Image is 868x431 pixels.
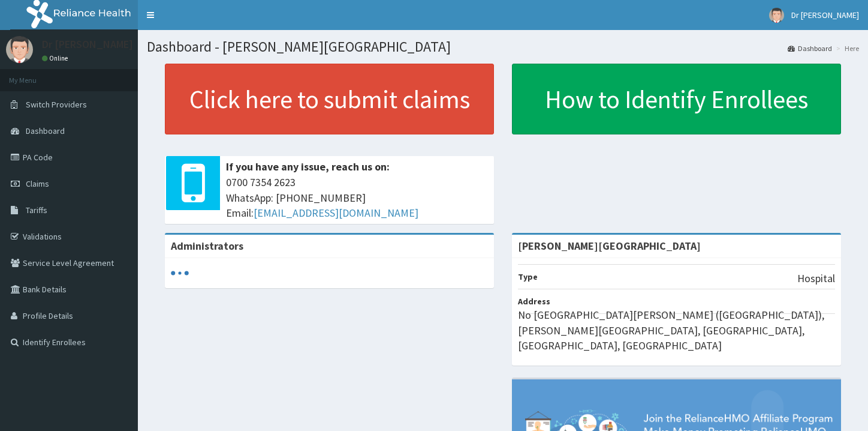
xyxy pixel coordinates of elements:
li: Here [833,43,859,53]
strong: [PERSON_NAME][GEOGRAPHIC_DATA] [518,239,701,253]
span: Tariffs [26,205,47,216]
a: Dashboard [788,43,832,53]
a: How to Identify Enrollees [512,64,841,134]
b: If you have any issue, reach us on: [226,160,390,173]
span: 0700 7354 2623 WhatsApp: [PHONE_NUMBER] Email: [226,175,488,221]
b: Address [518,296,550,307]
span: Dr [PERSON_NAME] [791,10,859,20]
img: User Image [769,8,784,23]
span: Dashboard [26,125,65,136]
p: Hospital [797,271,835,286]
span: Switch Providers [26,99,87,110]
p: Dr [PERSON_NAME] [42,39,133,50]
b: Type [518,271,538,282]
b: Administrators [171,239,243,253]
img: User Image [6,36,33,63]
a: Click here to submit claims [165,64,494,134]
a: Online [42,54,71,62]
a: [EMAIL_ADDRESS][DOMAIN_NAME] [254,206,418,220]
span: Claims [26,178,49,189]
h1: Dashboard - [PERSON_NAME][GEOGRAPHIC_DATA] [147,39,859,55]
p: No [GEOGRAPHIC_DATA][PERSON_NAME] ([GEOGRAPHIC_DATA]), [PERSON_NAME][GEOGRAPHIC_DATA], [GEOGRAPHI... [518,307,835,354]
svg: audio-loading [171,264,189,282]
